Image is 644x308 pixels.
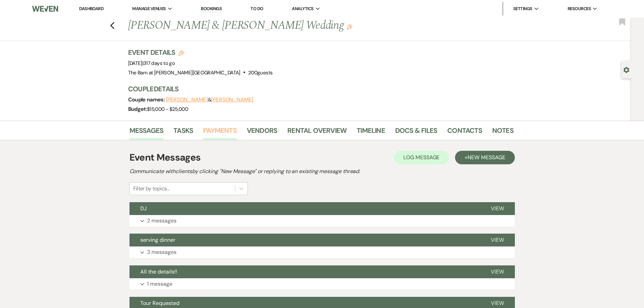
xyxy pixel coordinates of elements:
[143,60,175,67] span: 317 days to go
[129,246,515,258] button: 3 messages
[513,5,532,12] span: Settings
[129,265,480,278] button: All the details!!
[403,154,439,161] span: Log Message
[142,60,175,67] span: |
[492,125,514,140] a: Notes
[248,69,272,76] span: 200 guests
[128,69,240,76] span: The Barn at [PERSON_NAME][GEOGRAPHIC_DATA]
[129,125,164,140] a: Messages
[129,202,480,215] button: DJ
[173,125,193,140] a: Tasks
[287,125,347,140] a: Rental Overview
[128,60,175,67] span: [DATE]
[491,236,504,243] span: View
[128,105,147,113] span: Budget:
[623,66,629,73] button: Open lead details
[147,106,188,113] span: $15,000 - $25,000
[147,248,176,257] p: 3 messages
[468,154,505,161] span: New Message
[491,268,504,275] span: View
[480,202,515,215] button: View
[140,236,175,243] span: serving dinner
[140,268,177,275] span: All the details!!
[140,300,180,307] span: Tour Requested
[166,96,253,103] span: &
[79,6,103,11] a: Dashboard
[203,125,237,140] a: Payments
[147,216,176,225] p: 2 messages
[129,278,515,290] button: 1 message
[147,280,172,288] p: 1 message
[32,2,58,16] img: Weven Logo
[491,300,504,307] span: View
[455,151,515,164] button: +New Message
[211,97,253,102] button: [PERSON_NAME]
[247,125,277,140] a: Vendors
[129,234,480,246] button: serving dinner
[480,234,515,246] button: View
[133,185,169,193] div: Filter by topics...
[129,167,515,175] h2: Communicate with clients by clicking "New Message" or replying to an existing message thread.
[394,151,449,164] button: Log Message
[251,6,263,11] a: To Do
[128,48,273,57] h3: Event Details
[347,24,352,30] button: Edit
[129,150,201,165] h1: Event Messages
[395,125,437,140] a: Docs & Files
[128,96,166,103] span: Couple names:
[201,6,222,12] a: Bookings
[128,18,431,34] h1: [PERSON_NAME] & [PERSON_NAME] Wedding
[128,84,507,94] h3: Couple Details
[447,125,482,140] a: Contacts
[292,5,313,12] span: Analytics
[480,265,515,278] button: View
[568,5,591,12] span: Resources
[132,5,166,12] span: Manage Venues
[166,97,208,102] button: [PERSON_NAME]
[491,205,504,212] span: View
[357,125,385,140] a: Timeline
[129,215,515,227] button: 2 messages
[140,205,147,212] span: DJ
